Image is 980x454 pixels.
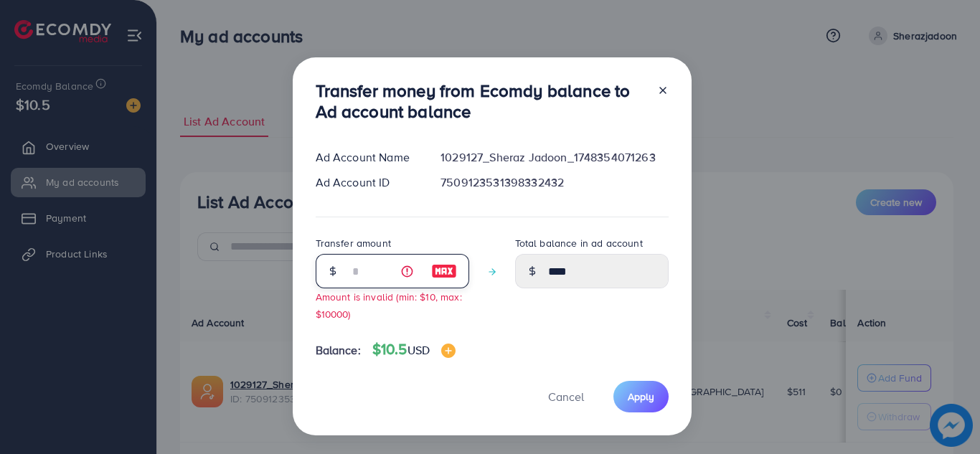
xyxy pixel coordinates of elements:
label: Transfer amount [316,236,391,250]
h3: Transfer money from Ecomdy balance to Ad account balance [316,80,646,122]
div: Ad Account Name [304,149,430,166]
h4: $10.5 [372,341,456,359]
label: Total balance in ad account [515,236,643,250]
div: 1029127_Sheraz Jadoon_1748354071263 [429,149,679,166]
span: Cancel [548,389,584,405]
img: image [431,263,457,280]
span: Balance: [316,342,361,359]
img: image [441,344,456,358]
div: Ad Account ID [304,174,430,191]
span: USD [407,342,430,358]
div: 7509123531398332432 [429,174,679,191]
span: Apply [628,389,654,404]
button: Cancel [530,381,602,412]
button: Apply [613,381,669,412]
small: Amount is invalid (min: $10, max: $10000) [316,290,462,320]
